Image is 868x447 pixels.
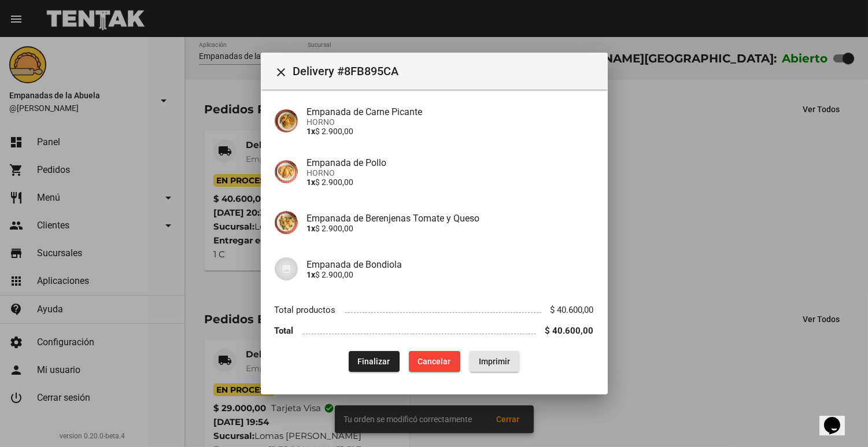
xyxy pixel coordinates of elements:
[275,257,298,280] img: 07c47add-75b0-4ce5-9aba-194f44787723.jpg
[349,351,400,372] button: Finalizar
[307,106,594,117] h4: Empanada de Carne Picante
[275,320,594,342] li: Total $ 40.600,00
[418,357,451,366] span: Cancelar
[270,60,293,83] button: Cerrar
[275,65,289,79] mat-icon: Cerrar
[307,168,594,178] span: HORNO
[307,213,594,224] h4: Empanada de Berenjenas Tomate y Queso
[358,357,390,366] span: Finalizar
[307,117,594,127] span: HORNO
[307,178,594,187] p: $ 2.900,00
[470,351,519,372] button: Imprimir
[409,351,460,372] button: Cancelar
[479,357,510,366] span: Imprimir
[307,127,594,136] p: $ 2.900,00
[307,157,594,168] h4: Empanada de Pollo
[293,62,599,80] span: Delivery #8FB895CA
[307,270,594,279] p: $ 2.900,00
[307,224,316,233] b: 1x
[275,109,298,132] img: 244b8d39-ba06-4741-92c7-e12f1b13dfde.jpg
[307,270,316,279] b: 1x
[275,299,594,320] li: Total productos $ 40.600,00
[275,211,298,234] img: 4578203c-391b-4cb2-96d6-d19d736134f1.jpg
[307,127,316,136] b: 1x
[307,178,316,187] b: 1x
[307,259,594,270] h4: Empanada de Bondiola
[307,224,594,233] p: $ 2.900,00
[275,160,298,183] img: 10349b5f-e677-4e10-aec3-c36b893dfd64.jpg
[819,401,856,435] iframe: chat widget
